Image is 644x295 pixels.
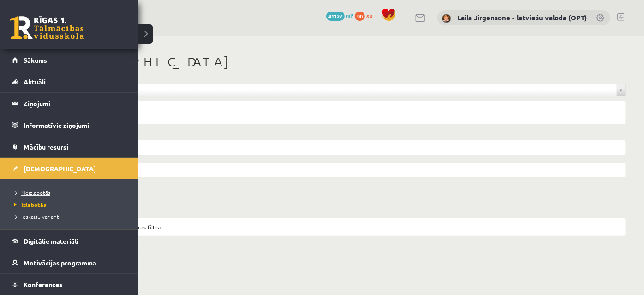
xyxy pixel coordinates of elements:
span: 90 [355,12,365,21]
span: Izlabotās [12,201,46,208]
span: Sākums [24,56,47,64]
a: 41127 mP [326,12,353,19]
span: [DEMOGRAPHIC_DATA] [24,164,96,173]
span: 41127 [326,12,345,21]
span: Ieskaišu varianti [12,213,60,220]
a: Rīgas 1. Tālmācības vidusskola [10,16,84,39]
a: Neizlabotās [12,188,129,197]
span: mP [346,12,353,19]
a: Laila Jirgensone - latviešu valoda (OPT) [457,13,587,22]
a: Izlabotās [12,200,129,209]
legend: Informatīvie ziņojumi [24,114,127,136]
a: Informatīvie ziņojumi [12,114,127,136]
legend: Ziņojumi [24,93,127,114]
a: Motivācijas programma [12,252,127,273]
a: 90 xp [355,12,377,19]
span: Digitālie materiāli [24,237,78,245]
span: Mācību resursi [24,143,68,151]
a: Ieskaišu varianti [12,212,129,221]
a: Rādīt visas [56,84,625,96]
span: Rādīt visas [60,84,613,96]
span: Aktuāli [24,78,46,86]
a: [DEMOGRAPHIC_DATA] [12,158,127,179]
span: Motivācijas programma [24,259,96,267]
a: Konferences [12,274,127,295]
img: Laila Jirgensone - latviešu valoda (OPT) [442,14,451,23]
a: Sākums [12,49,127,71]
span: Neizlabotās [12,189,50,196]
span: xp [366,12,372,19]
a: Digitālie materiāli [12,230,127,252]
h1: [DEMOGRAPHIC_DATA] [55,54,626,70]
div: Norādiet meklēšanas parametrus filtrā [60,223,621,231]
a: Mācību resursi [12,136,127,157]
a: Aktuāli [12,71,127,92]
a: Ziņojumi [12,93,127,114]
span: Konferences [24,280,62,289]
